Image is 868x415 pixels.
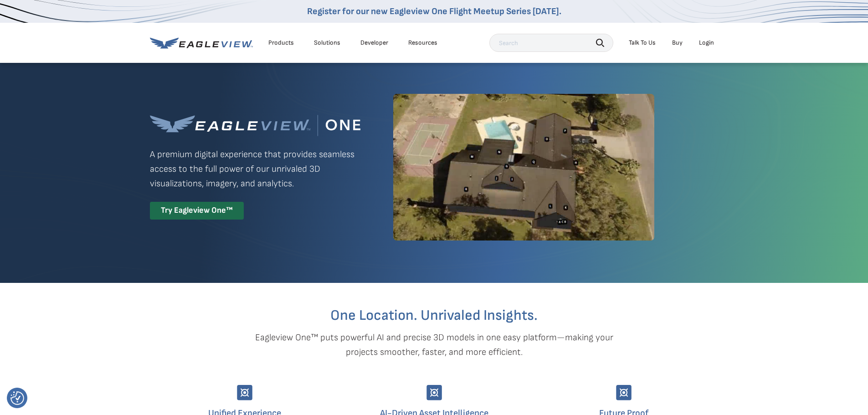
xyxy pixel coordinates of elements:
[489,34,613,52] input: Search
[699,39,714,47] div: Login
[408,39,437,47] div: Resources
[314,39,340,47] div: Solutions
[268,39,294,47] div: Products
[360,39,388,47] a: Developer
[616,385,632,400] img: Group-9744.svg
[10,391,24,405] button: Consent Preferences
[239,330,629,359] p: Eagleview One™ puts powerful AI and precise 3D models in one easy platform—making your projects s...
[10,391,24,405] img: Revisit consent button
[307,6,561,17] a: Register for our new Eagleview One Flight Meetup Series [DATE].
[237,385,252,400] img: Group-9744.svg
[150,115,360,136] img: Eagleview One™
[150,202,244,220] div: Try Eagleview One™
[426,385,442,400] img: Group-9744.svg
[629,39,656,47] div: Talk To Us
[157,308,712,323] h2: One Location. Unrivaled Insights.
[150,147,360,191] p: A premium digital experience that provides seamless access to the full power of our unrivaled 3D ...
[672,39,683,47] a: Buy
